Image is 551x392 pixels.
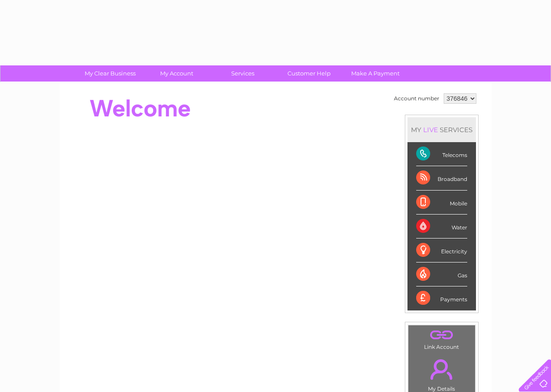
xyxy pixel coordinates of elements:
[416,286,467,310] div: Payments
[339,65,411,82] a: Make A Payment
[392,91,441,106] td: Account number
[207,65,279,82] a: Services
[411,354,473,385] a: .
[416,262,467,286] div: Gas
[416,142,467,166] div: Telecoms
[416,215,467,239] div: Water
[407,117,476,142] div: MY SERVICES
[416,191,467,215] div: Mobile
[140,65,212,82] a: My Account
[273,65,345,82] a: Customer Help
[74,65,146,82] a: My Clear Business
[411,327,473,343] a: .
[408,325,476,352] td: Link Account
[416,239,467,262] div: Electricity
[416,166,467,190] div: Broadband
[421,126,440,134] div: LIVE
